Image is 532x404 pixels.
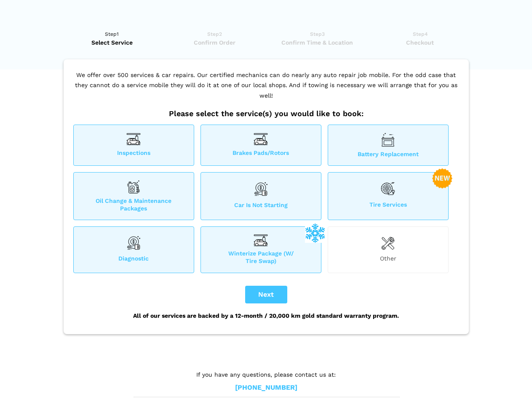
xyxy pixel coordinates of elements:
[64,38,161,47] span: Select Service
[328,150,448,158] span: Battery Replacement
[71,303,461,328] div: All of our services are backed by a 12-month / 20,000 km gold standard warranty program.
[245,286,287,303] button: Next
[269,38,366,47] span: Confirm Time & Location
[71,70,461,109] p: We offer over 500 services & car repairs. Our certified mechanics can do nearly any auto repair j...
[71,109,461,118] h2: Please select the service(s) you would like to book:
[328,255,448,265] span: Other
[166,30,263,47] a: Step2
[201,201,321,212] span: Car is not starting
[74,197,194,212] span: Oil Change & Maintenance Packages
[166,38,263,47] span: Confirm Order
[432,168,452,189] img: new-badge-2-48.png
[64,30,161,47] a: Step1
[134,370,399,379] p: If you have any questions, please contact us at:
[372,30,469,47] a: Step4
[372,38,469,47] span: Checkout
[74,255,194,265] span: Diagnostic
[269,30,366,47] a: Step3
[74,149,194,158] span: Inspections
[201,250,321,265] span: Winterize Package (W/ Tire Swap)
[235,383,297,392] a: [PHONE_NUMBER]
[328,201,448,212] span: Tire Services
[201,149,321,158] span: Brakes Pads/Rotors
[305,223,325,243] img: winterize-icon_1.png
